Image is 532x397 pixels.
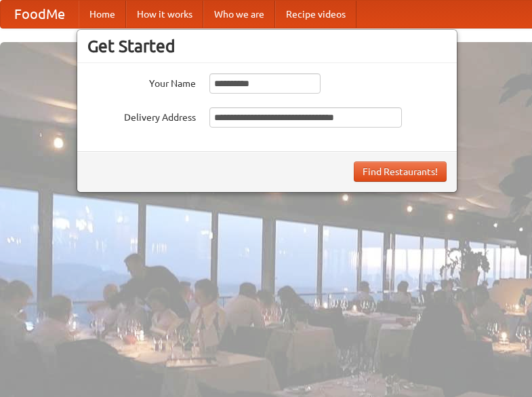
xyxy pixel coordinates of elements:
a: Home [79,1,126,28]
a: Recipe videos [275,1,356,28]
a: How it works [126,1,203,28]
label: Your Name [87,73,196,90]
button: Find Restaurants! [354,162,447,182]
h3: Get Started [87,36,447,56]
a: FoodMe [1,1,79,28]
a: Who we are [203,1,275,28]
label: Delivery Address [87,107,196,124]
